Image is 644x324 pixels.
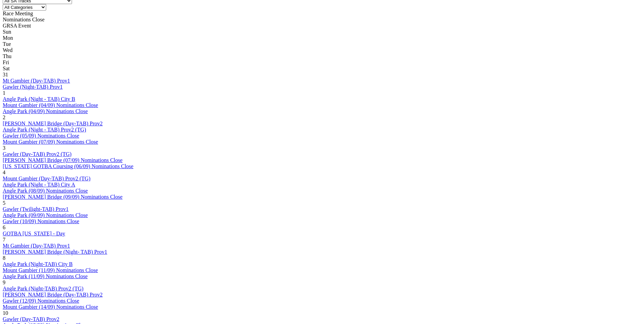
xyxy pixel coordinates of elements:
a: Mount Gambier (04/09) Nominations Close [3,102,98,108]
a: Gawler (Twilight-TAB) Prov1 [3,206,69,212]
span: 31 [3,72,8,77]
span: 8 [3,255,5,261]
a: Gawler (Day-TAB) Prov2 [3,316,59,322]
a: Gawler (12/09) Nominations Close [3,298,79,304]
a: Angle Park (Night-TAB) Prov2 (TG) [3,286,84,291]
span: 4 [3,169,5,175]
a: Angle Park (Night-TAB) City B [3,261,73,267]
a: Mount Gambier (07/09) Nominations Close [3,139,98,145]
a: Mount Gambier (14/09) Nominations Close [3,304,98,310]
a: Mount Gambier (Day-TAB) Prov2 (TG) [3,176,90,181]
div: Thu [3,53,641,59]
a: Gawler (10/09) Nominations Close [3,218,79,224]
a: Angle Park (Night - TAB) City B [3,96,75,102]
a: Angle Park (09/09) Nominations Close [3,212,88,218]
a: Angle Park (08/09) Nominations Close [3,188,88,194]
a: [US_STATE] GOTBA Coursing (06/09) Nominations Close [3,163,133,169]
span: 5 [3,200,5,206]
div: Mon [3,35,641,41]
a: Gawler (Night-TAB) Prov1 [3,84,62,90]
a: Gawler (05/09) Nominations Close [3,133,79,139]
a: Angle Park (11/09) Nominations Close [3,273,88,279]
span: 3 [3,145,5,151]
div: GRSA Event [3,23,641,29]
div: Sat [3,66,641,72]
div: Nominations Close [3,17,641,23]
div: Tue [3,41,641,47]
a: GOTBA [US_STATE] - Day [3,231,65,236]
div: Sun [3,29,641,35]
a: [PERSON_NAME] Bridge (07/09) Nominations Close [3,157,123,163]
a: Mount Gambier (11/09) Nominations Close [3,267,98,273]
div: Wed [3,47,641,53]
a: [PERSON_NAME] Bridge (Day-TAB) Prov2 [3,121,103,126]
span: 9 [3,280,5,285]
a: [PERSON_NAME] Bridge (Day-TAB) Prov2 [3,292,103,298]
a: Angle Park (Night - TAB) Prov2 (TG) [3,127,86,132]
span: 2 [3,114,5,120]
span: 7 [3,237,5,242]
a: Gawler (Day-TAB) Prov2 (TG) [3,151,72,157]
span: 1 [3,90,5,96]
span: 6 [3,224,5,230]
a: [PERSON_NAME] Bridge (Night- TAB) Prov1 [3,249,107,255]
a: Angle Park (04/09) Nominations Close [3,108,88,114]
a: [PERSON_NAME] Bridge (09/09) Nominations Close [3,194,123,200]
a: Mt Gambier (Day-TAB) Prov1 [3,243,70,249]
div: Fri [3,59,641,66]
a: Mt Gambier (Day-TAB) Prov1 [3,78,70,84]
span: 10 [3,310,8,316]
a: Angle Park (Night - TAB) City A [3,182,75,187]
div: Race Meeting [3,11,641,17]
